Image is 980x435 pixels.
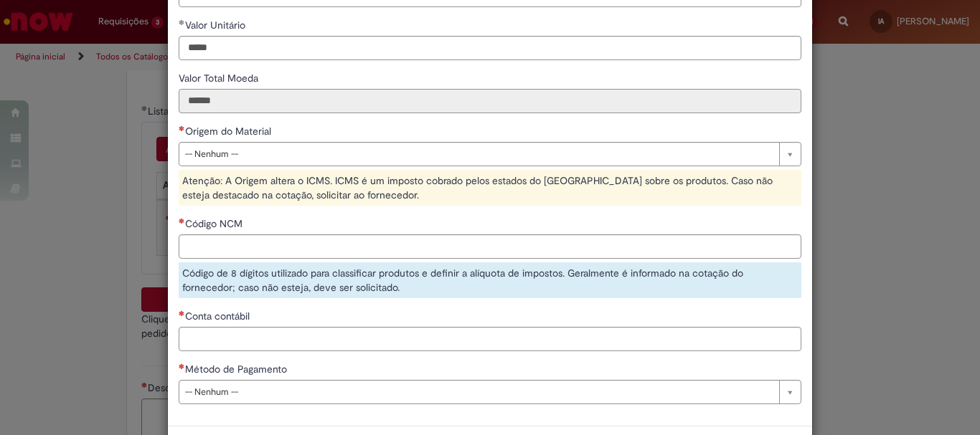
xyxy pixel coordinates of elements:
[185,19,248,32] span: Valor Unitário
[185,381,772,403] span: -- Nenhum --
[179,36,801,60] input: Valor Unitário
[179,125,185,131] span: Necessários
[185,217,245,230] span: Código NCM
[179,72,261,85] span: Somente leitura - Valor Total Moeda
[179,170,801,206] div: Atenção: A Origem altera o ICMS. ICMS é um imposto cobrado pelos estados do [GEOGRAPHIC_DATA] sob...
[179,363,185,369] span: Necessários
[179,218,185,224] span: Necessários
[179,89,801,113] input: Valor Total Moeda
[185,310,253,322] span: Conta contábil
[179,19,185,25] span: Obrigatório Preenchido
[179,262,801,298] div: Código de 8 dígitos utilizado para classificar produtos e definir a alíquota de impostos. Geralme...
[179,234,801,259] input: Código NCM
[185,125,274,138] span: Origem do Material
[185,363,290,376] span: Método de Pagamento
[179,310,185,316] span: Necessários
[179,327,801,351] input: Conta contábil
[185,143,772,166] span: -- Nenhum --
